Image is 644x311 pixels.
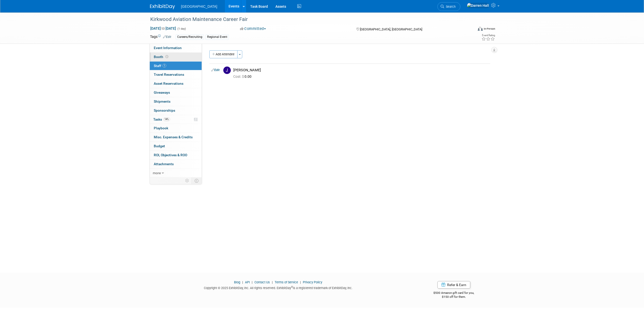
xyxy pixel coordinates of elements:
a: Asset Reservations [150,79,202,88]
a: Terms of Service [275,280,298,284]
a: Refer & Earn [437,281,470,289]
span: Asset Reservations [154,81,183,85]
a: Misc. Expenses & Credits [150,133,202,142]
span: [GEOGRAPHIC_DATA], [GEOGRAPHIC_DATA] [360,27,422,31]
span: Staff [154,64,166,68]
div: $500 Amazon gift card for you, [414,288,494,299]
a: more [150,169,202,177]
span: Sponsorships [154,108,175,112]
span: 0.00 [233,75,253,78]
a: Playbook [150,124,202,133]
span: Giveaways [154,90,170,94]
div: In-Person [483,27,495,31]
td: Personalize Event Tab Strip [183,177,192,184]
span: more [153,171,161,175]
span: Playbook [154,126,168,130]
sup: ® [291,286,293,288]
span: (1 day) [177,27,186,30]
div: Kirkwood Aviation Maintenance Career Fair [149,15,466,24]
div: Copyright © 2025 ExhibitDay, Inc. All rights reserved. ExhibitDay is a registered trademark of Ex... [150,285,406,290]
span: Misc. Expenses & Credits [154,135,193,139]
span: 14% [163,117,170,121]
a: Tasks14% [150,115,202,124]
span: Budget [154,144,165,148]
a: Blog [234,280,240,284]
a: Search [437,2,460,11]
div: $150 off for them. [414,295,494,299]
div: [PERSON_NAME] [233,68,488,73]
span: Search [444,5,456,8]
a: Shipments [150,97,202,106]
a: Edit [211,68,220,72]
a: ROI, Objectives & ROO [150,151,202,159]
a: Attachments [150,160,202,168]
img: Darren Hall [467,3,489,8]
a: Booth [150,53,202,61]
span: | [241,280,244,284]
td: Tags [150,34,171,40]
span: | [250,280,254,284]
div: Event Format [444,26,495,33]
span: [DATE] [DATE] [150,26,176,31]
span: Travel Reservations [154,73,184,77]
span: to [161,26,165,30]
span: Booth not reserved yet [164,55,169,59]
a: Event Information [150,44,202,52]
a: Staff1 [150,62,202,70]
span: Attachments [154,162,174,166]
span: | [271,280,274,284]
span: Shipments [154,99,170,103]
span: Event Information [154,46,182,50]
div: Event Rating [482,34,495,37]
button: Committed [238,26,268,31]
span: 1 [162,64,166,68]
a: Edit [163,35,171,39]
span: Tasks [153,117,170,121]
img: J.jpg [223,67,231,74]
button: Add Attendee [209,50,238,58]
span: ROI, Objectives & ROO [154,153,187,157]
span: | [299,280,302,284]
img: Format-Inperson.png [478,27,483,31]
a: Giveaways [150,88,202,97]
span: [GEOGRAPHIC_DATA] [181,4,217,8]
td: Toggle Event Tabs [192,177,202,184]
a: Budget [150,142,202,151]
a: Privacy Policy [303,280,322,284]
a: Travel Reservations [150,70,202,79]
span: Booth [154,55,169,59]
a: Contact Us [254,280,270,284]
div: Careers/Recruiting [176,34,204,40]
a: API [245,280,250,284]
span: Cost: $ [233,75,244,78]
img: ExhibitDay [150,4,175,9]
a: Sponsorships [150,106,202,115]
div: Regional Event [206,34,229,40]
